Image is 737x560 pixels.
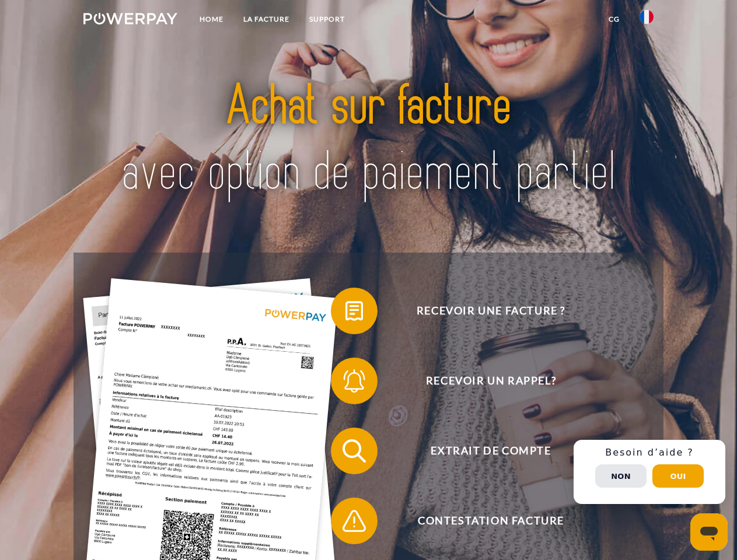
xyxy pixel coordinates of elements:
img: qb_warning.svg [340,506,369,535]
span: Extrait de compte [348,428,634,474]
img: title-powerpay_fr.svg [111,56,626,223]
button: Recevoir une facture ? [331,288,634,334]
img: fr [640,10,654,24]
button: Oui [652,464,704,488]
iframe: Bouton de lancement de la fenêtre de messagerie [690,513,728,551]
button: Contestation Facture [331,498,634,544]
button: Recevoir un rappel? [331,358,634,404]
img: qb_search.svg [340,436,369,466]
span: Contestation Facture [348,498,634,544]
button: Extrait de compte [331,428,634,474]
a: CG [599,9,630,30]
a: Support [299,9,355,30]
span: Recevoir une facture ? [348,288,634,334]
img: qb_bell.svg [340,366,369,395]
img: qb_bill.svg [340,296,369,325]
a: LA FACTURE [233,9,299,30]
h3: Besoin d’aide ? [581,447,718,459]
a: Home [190,9,233,30]
img: logo-powerpay-white.svg [83,13,177,24]
div: Schnellhilfe [574,440,725,504]
button: Non [595,464,647,488]
span: Recevoir un rappel? [348,358,634,404]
